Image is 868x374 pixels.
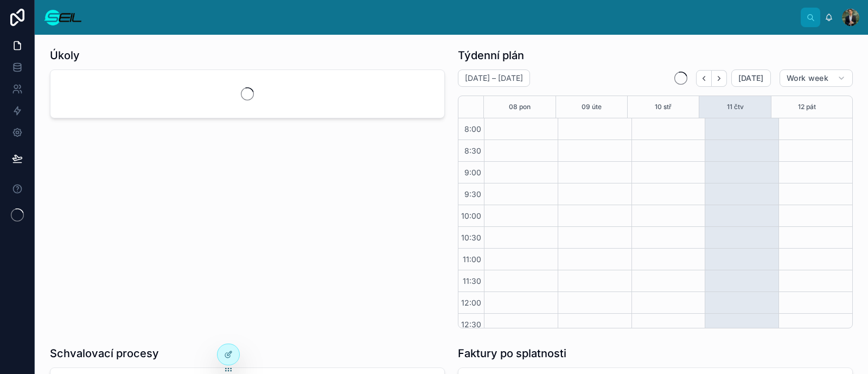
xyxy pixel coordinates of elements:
button: 11 čtv [727,96,744,118]
button: 12 pát [798,96,816,118]
span: 8:00 [462,124,484,134]
span: [DATE] [738,73,764,83]
img: App logo [43,9,82,26]
span: 11:00 [460,255,484,264]
button: Back [696,70,712,87]
button: 10 stř [655,96,672,118]
span: 10:30 [458,233,484,242]
h2: [DATE] – [DATE] [465,73,523,84]
span: 10:00 [458,211,484,220]
button: [DATE] [731,69,771,87]
span: 8:30 [462,146,484,155]
button: 09 úte [582,96,602,118]
button: Next [712,70,727,87]
span: 9:30 [462,189,484,199]
span: 12:00 [458,298,484,307]
h1: Schvalovací procesy [50,346,159,361]
button: 08 pon [509,96,531,118]
h1: Faktury po splatnosti [458,346,566,361]
span: 12:30 [458,320,484,329]
span: Work week [787,73,828,83]
h1: Úkoly [50,48,80,63]
span: 11:30 [460,276,484,286]
button: Work week [780,69,853,87]
div: scrollable content [91,15,801,20]
span: 9:00 [462,168,484,177]
h1: Týdenní plán [458,48,524,63]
